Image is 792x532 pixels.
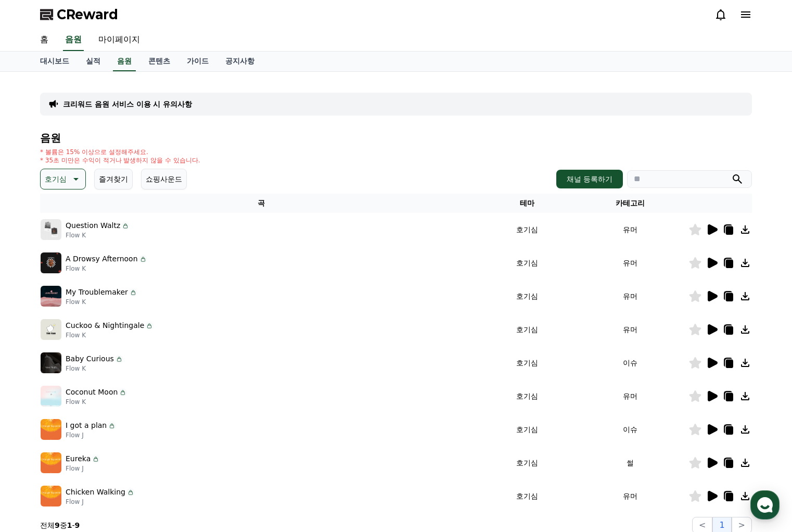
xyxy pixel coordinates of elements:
td: 호기심 [482,346,571,379]
td: 호기심 [482,213,571,246]
img: music [41,219,61,240]
p: 전체 중 - [40,520,80,530]
td: 유머 [571,280,688,313]
p: Chicken Walking [66,487,125,498]
td: 호기심 [482,280,571,313]
a: 가이드 [178,52,217,71]
a: 마이페이지 [90,29,148,51]
strong: 1 [67,521,72,529]
img: music [41,319,61,340]
a: 콘텐츠 [140,52,178,71]
td: 호기심 [482,379,571,413]
img: music [41,252,61,273]
button: 호기심 [40,169,86,189]
a: 음원 [63,29,84,51]
p: Eureka [66,453,91,464]
p: Flow K [66,298,137,306]
a: 실적 [78,52,109,71]
p: Flow J [66,498,135,506]
a: 홈 [32,29,57,51]
img: music [41,452,61,473]
a: 음원 [113,52,136,71]
p: Flow K [66,364,123,373]
th: 곡 [40,194,482,213]
td: 유머 [571,479,688,513]
p: Flow K [66,331,154,339]
a: 대시보드 [32,52,78,71]
td: 호기심 [482,446,571,479]
p: * 35초 미만은 수익이 적거나 발생하지 않을 수 있습니다. [40,156,200,164]
td: 이슈 [571,346,688,379]
strong: 9 [75,521,80,529]
p: A Drowsy Afternoon [66,254,138,264]
p: 호기심 [45,172,67,186]
img: music [41,419,61,440]
p: * 볼륨은 15% 이상으로 설정해주세요. [40,148,200,156]
td: 호기심 [482,246,571,280]
strong: 9 [55,521,60,529]
a: 크리워드 음원 서비스 이용 시 유의사항 [63,99,192,109]
button: 쇼핑사운드 [141,169,187,189]
a: 공지사항 [217,52,263,71]
button: 즐겨찾기 [94,169,133,189]
p: Flow K [66,398,127,406]
span: CReward [57,6,118,23]
p: Cuckoo & Nightingale [66,320,144,331]
p: Coconut Moon [66,387,118,398]
p: Flow K [66,264,147,273]
p: Flow J [66,431,116,439]
h4: 음원 [40,132,752,144]
p: Flow K [66,231,130,239]
th: 카테고리 [571,194,688,213]
p: My Troublemaker [66,287,128,298]
td: 유머 [571,213,688,246]
td: 유머 [571,246,688,280]
th: 테마 [482,194,571,213]
p: Question Waltz [66,220,120,231]
td: 호기심 [482,313,571,346]
a: CReward [40,6,118,23]
img: music [41,486,61,506]
button: 채널 등록하기 [556,170,623,188]
p: Flow J [66,464,100,473]
p: Baby Curious [66,353,114,364]
td: 호기심 [482,479,571,513]
td: 이슈 [571,413,688,446]
td: 유머 [571,379,688,413]
img: music [41,286,61,307]
td: 유머 [571,313,688,346]
img: music [41,352,61,373]
td: 호기심 [482,413,571,446]
img: music [41,386,61,407]
td: 썰 [571,446,688,479]
p: I got a plan [66,420,107,431]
